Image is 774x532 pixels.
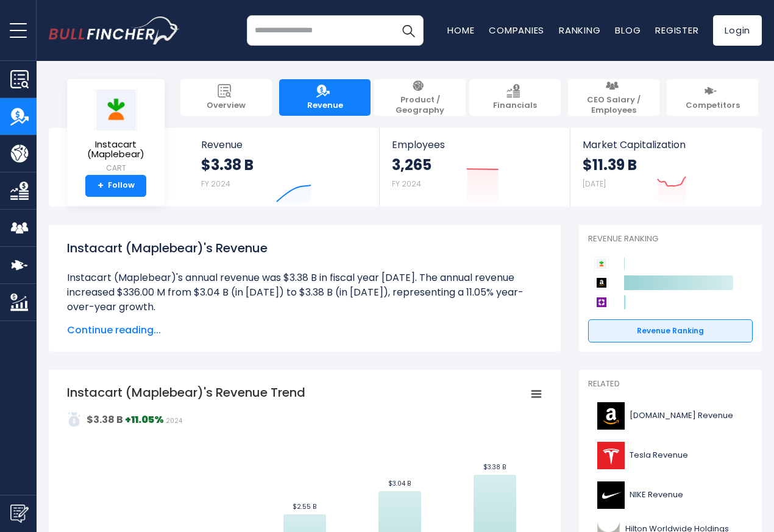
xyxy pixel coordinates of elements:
[293,502,316,511] text: $2.55 B
[189,128,380,207] a: Revenue $3.38 B FY 2024
[49,16,180,44] img: bullfincher logo
[594,275,609,290] img: Amazon.com competitors logo
[67,323,542,338] span: Continue reading...
[279,79,371,116] a: Revenue
[483,463,506,472] text: $3.38 B
[77,163,155,174] small: CART
[98,180,104,191] strong: +
[588,439,753,472] a: Tesla Revenue
[392,155,431,174] strong: 3,265
[595,442,626,469] img: TSLA logo
[392,139,557,151] span: Employees
[583,139,748,151] span: Market Capitalization
[469,79,561,116] a: Financials
[380,128,569,207] a: Employees 3,265 FY 2024
[67,239,542,257] h1: Instacart (Maplebear)'s Revenue
[568,79,659,116] a: CEO Salary / Employees
[667,79,758,116] a: Competitors
[392,179,421,189] small: FY 2024
[201,155,254,174] strong: $3.38 B
[201,139,367,151] span: Revenue
[380,95,460,116] span: Product / Geography
[588,234,753,244] p: Revenue Ranking
[583,155,637,174] strong: $11.39 B
[493,101,537,111] span: Financials
[393,15,424,46] button: Search
[570,128,761,207] a: Market Capitalization $11.39 B [DATE]
[180,79,272,116] a: Overview
[595,481,626,509] img: NKE logo
[87,413,123,427] strong: $3.38 B
[489,24,544,37] a: Companies
[374,79,466,116] a: Product / Geography
[583,179,606,189] small: [DATE]
[588,399,753,433] a: [DOMAIN_NAME] Revenue
[207,101,246,111] span: Overview
[574,95,653,116] span: CEO Salary / Employees
[559,24,600,37] a: Ranking
[595,402,626,430] img: AMZN logo
[85,175,146,197] a: +Follow
[166,416,182,425] span: 2024
[76,89,155,175] a: Instacart (Maplebear) CART
[655,24,698,37] a: Register
[125,413,164,427] strong: +11.05%
[388,479,411,488] text: $3.04 B
[615,24,641,37] a: Blog
[67,412,82,427] img: addasd
[588,379,753,389] p: Related
[307,101,343,111] span: Revenue
[588,478,753,512] a: NIKE Revenue
[588,319,753,342] a: Revenue Ranking
[594,257,609,271] img: Instacart (Maplebear) competitors logo
[201,179,230,189] small: FY 2024
[594,295,609,310] img: Wayfair competitors logo
[686,101,740,111] span: Competitors
[67,384,305,401] tspan: Instacart (Maplebear)'s Revenue Trend
[447,24,474,37] a: Home
[49,16,180,44] a: Go to homepage
[713,15,762,46] a: Login
[67,271,542,314] li: Instacart (Maplebear)'s annual revenue was $3.38 B in fiscal year [DATE]. The annual revenue incr...
[77,140,155,160] span: Instacart (Maplebear)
